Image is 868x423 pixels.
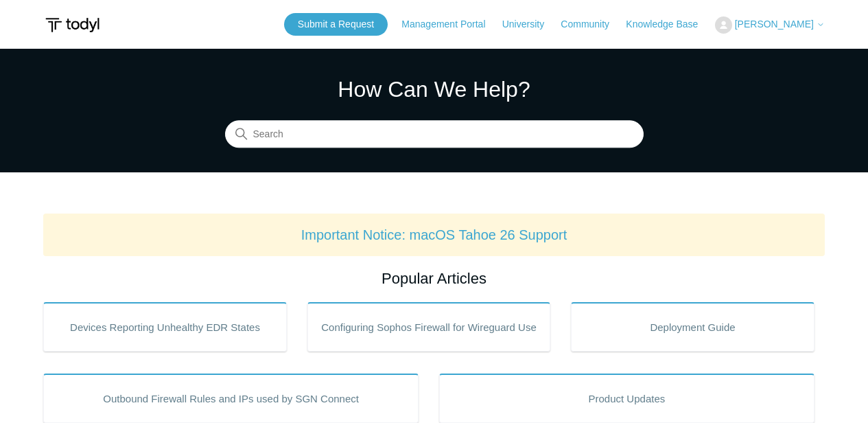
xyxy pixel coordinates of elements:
span: [PERSON_NAME] [735,19,814,30]
a: Knowledge Base [626,17,712,32]
a: University [502,17,558,32]
a: Configuring Sophos Firewall for Wireguard Use [307,302,551,352]
input: Search [225,121,644,148]
a: Management Portal [401,17,499,32]
a: Outbound Firewall Rules and IPs used by SGN Connect [43,374,419,423]
a: Submit a Request [284,13,388,36]
button: [PERSON_NAME] [715,16,825,34]
h1: How Can We Help? [225,73,644,106]
a: Community [561,17,623,32]
img: Todyl Support Center Help Center home page [43,12,102,38]
a: Product Updates [439,374,814,423]
a: Deployment Guide [571,302,814,352]
a: Important Notice: macOS Tahoe 26 Support [301,227,567,242]
a: Devices Reporting Unhealthy EDR States [43,302,287,352]
h2: Popular Articles [43,267,825,290]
